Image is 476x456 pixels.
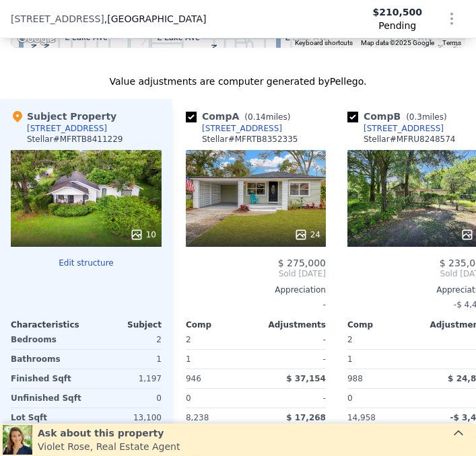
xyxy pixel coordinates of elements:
[286,413,326,422] span: $ 17,268
[401,112,452,122] span: ( miles)
[38,440,180,453] div: Violet Rose , Real Estate Agent
[86,319,162,330] div: Subject
[186,335,191,344] span: 2
[364,123,444,134] div: [STREET_ADDRESS]
[186,268,326,279] span: Sold [DATE]
[295,38,353,48] button: Keyboard shortcuts
[186,295,326,314] div: -
[347,393,353,403] span: 0
[186,319,256,330] div: Comp
[89,330,162,349] div: 2
[11,408,83,427] div: Lot Sqft
[38,426,180,440] div: Ask about this property
[347,350,415,369] div: 1
[259,389,326,408] div: -
[239,112,296,122] span: ( miles)
[11,369,83,388] div: Finished Sqft
[347,319,417,330] div: Comp
[186,374,201,383] span: 946
[347,123,444,134] a: [STREET_ADDRESS]
[294,228,320,241] div: 24
[286,374,326,383] span: $ 37,154
[89,408,162,427] div: 13,100
[11,258,162,268] button: Edit structure
[27,123,107,134] div: [STREET_ADDRESS]
[14,30,59,48] a: Open this area in Google Maps (opens a new window)
[11,110,116,123] div: Subject Property
[202,123,282,134] div: [STREET_ADDRESS]
[11,319,86,330] div: Characteristics
[378,19,416,32] span: Pending
[361,39,434,46] span: Map data ©2025 Google
[3,425,32,455] img: Violet Rose
[186,284,326,295] div: Appreciation
[186,350,253,369] div: 1
[130,228,156,241] div: 10
[89,369,162,388] div: 1,197
[11,330,83,349] div: Bedrooms
[248,112,266,122] span: 0.14
[442,39,461,46] a: Terms (opens in new tab)
[186,413,209,422] span: 8,238
[89,350,162,369] div: 1
[259,330,326,349] div: -
[186,110,296,123] div: Comp A
[11,350,83,369] div: Bathrooms
[372,5,422,19] span: $210,500
[186,393,191,403] span: 0
[104,12,207,26] span: , [GEOGRAPHIC_DATA]
[202,134,298,145] div: Stellar # MFRTB8352335
[11,389,83,408] div: Unfinished Sqft
[347,374,363,383] span: 988
[14,30,59,48] img: Google
[259,350,326,369] div: -
[364,134,456,145] div: Stellar # MFRU8248574
[347,335,353,344] span: 2
[89,389,162,408] div: 0
[438,5,465,32] button: Show Options
[409,112,422,122] span: 0.3
[186,123,282,134] a: [STREET_ADDRESS]
[347,413,376,422] span: 14,958
[11,12,104,26] span: [STREET_ADDRESS]
[27,134,123,145] div: Stellar # MFRTB8411229
[278,258,326,268] span: $ 275,000
[256,319,326,330] div: Adjustments
[347,110,452,123] div: Comp B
